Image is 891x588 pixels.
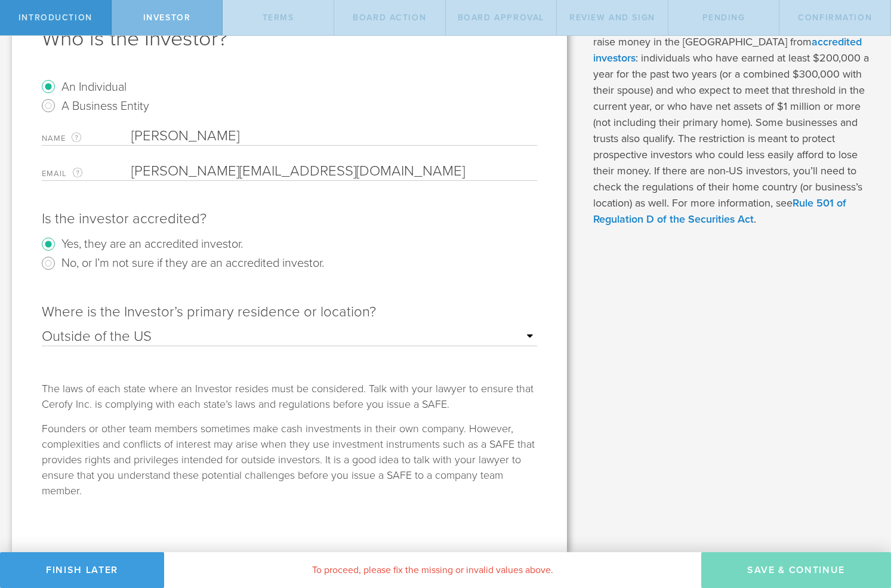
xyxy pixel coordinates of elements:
div: Where is the Investor’s primary residence or location? [42,303,537,322]
a: accredited investors [593,35,862,64]
label: Email [42,167,131,180]
label: No, or I’m not sure if they are an accredited investor. [61,254,324,271]
span: Investor [143,13,191,23]
button: Save & Continue [701,552,891,588]
span: Introduction [19,13,93,23]
div: Founders or other team members sometimes make cash investments in their own company. However, com... [42,421,537,498]
input: Required [131,127,537,145]
label: Yes, they are an accredited investor. [61,235,243,252]
h1: Who is the Investor? [42,24,537,53]
div: Is the investor accredited? [42,210,537,229]
span: Confirmation [798,13,872,23]
a: Rule 501 of Regulation D of the Securities Act [593,196,846,226]
span: terms [263,13,294,23]
label: A Business Entity [61,97,149,114]
span: Board Action [353,13,426,23]
p: Some forms of fundraising efforts, including those supported by Gust Launch, require that a compa... [593,2,873,227]
input: Required [131,162,531,180]
label: Name [42,131,131,145]
label: An Individual [61,78,127,95]
radio: No, or I’m not sure if they are an accredited investor. [42,254,537,273]
span: Board Approval [458,13,544,23]
span: Pending [702,13,745,23]
span: Review and Sign [569,13,655,23]
div: The laws of each state where an Investor resides must be considered. Talk with your lawyer to ens... [42,381,537,412]
div: To proceed, please fix the missing or invalid values above. [164,552,701,588]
